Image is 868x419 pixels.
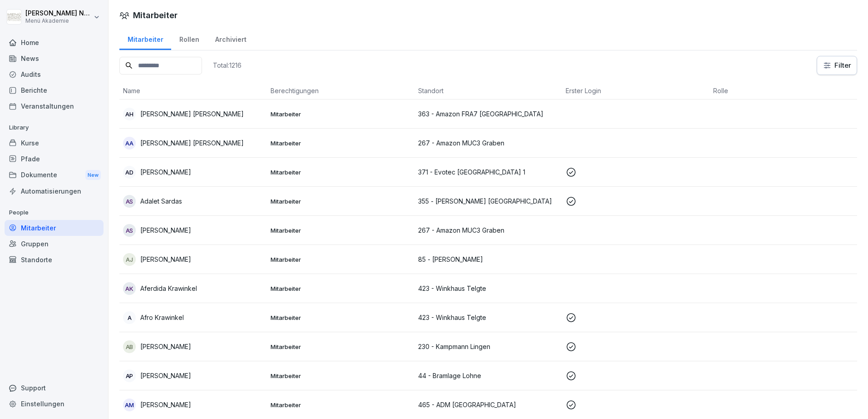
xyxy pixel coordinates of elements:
[5,220,104,236] a: Mitarbeiter
[271,226,411,234] p: Mitarbeiter
[140,254,191,264] p: [PERSON_NAME]
[123,399,136,411] div: AM
[25,18,92,24] p: Menü Akademie
[271,343,411,351] p: Mitarbeiter
[140,167,191,177] p: [PERSON_NAME]
[271,401,411,409] p: Mitarbeiter
[418,313,558,322] p: 423 - Winkhaus Telgte
[5,205,104,220] p: People
[140,138,244,148] p: [PERSON_NAME] [PERSON_NAME]
[418,225,558,235] p: 267 - Amazon MUC3 Graben
[85,170,101,180] div: New
[271,255,411,264] p: Mitarbeiter
[123,108,136,120] div: AH
[418,371,558,380] p: 44 - Bramlage Lohne
[418,196,558,206] p: 355 - [PERSON_NAME] [GEOGRAPHIC_DATA]
[5,167,104,184] div: Dokumente
[123,166,136,179] div: AD
[271,314,411,322] p: Mitarbeiter
[5,396,104,412] a: Einstellungen
[207,27,254,50] a: Archiviert
[5,98,104,114] a: Veranstaltungen
[418,400,558,409] p: 465 - ADM [GEOGRAPHIC_DATA]
[271,197,411,205] p: Mitarbeiter
[817,56,857,75] button: Filter
[5,252,104,268] a: Standorte
[271,372,411,380] p: Mitarbeiter
[418,109,558,119] p: 363 - Amazon FRA7 [GEOGRAPHIC_DATA]
[710,82,857,100] th: Rolle
[418,254,558,264] p: 85 - [PERSON_NAME]
[271,284,411,293] p: Mitarbeiter
[271,110,411,118] p: Mitarbeiter
[823,61,851,70] div: Filter
[123,369,136,382] div: AP
[213,61,242,70] p: Total: 1216
[418,167,558,177] p: 371 - Evotec [GEOGRAPHIC_DATA] 1
[133,9,178,21] h1: Mitarbeiter
[123,311,136,324] div: A
[5,120,104,135] p: Library
[5,82,104,98] a: Berichte
[5,50,104,66] a: News
[5,236,104,252] a: Gruppen
[418,284,558,293] p: 423 - Winkhaus Telgte
[414,82,562,100] th: Standort
[140,284,197,293] p: Aferdida Krawinkel
[562,82,710,100] th: Erster Login
[5,151,104,167] a: Pfade
[418,342,558,351] p: 230 - Kampmann Lingen
[5,66,104,82] a: Audits
[123,340,136,353] div: AB
[123,195,136,208] div: AS
[267,82,414,100] th: Berechtigungen
[140,342,191,351] p: [PERSON_NAME]
[140,371,191,380] p: [PERSON_NAME]
[140,313,184,322] p: Afro Krawinkel
[140,109,244,119] p: [PERSON_NAME] [PERSON_NAME]
[140,196,182,206] p: Adalet Sardas
[271,139,411,147] p: Mitarbeiter
[140,400,191,409] p: [PERSON_NAME]
[5,167,104,184] a: DokumenteNew
[171,27,207,50] a: Rollen
[119,82,267,100] th: Name
[271,168,411,176] p: Mitarbeiter
[123,224,136,237] div: AS
[25,10,92,17] p: [PERSON_NAME] Nee
[418,138,558,148] p: 267 - Amazon MUC3 Graben
[5,183,104,199] a: Automatisierungen
[140,225,191,235] p: [PERSON_NAME]
[5,380,104,396] div: Support
[123,253,136,266] div: AJ
[119,27,171,50] a: Mitarbeiter
[5,135,104,151] a: Kurse
[123,282,136,295] div: AK
[5,35,104,50] a: Home
[123,137,136,150] div: AA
